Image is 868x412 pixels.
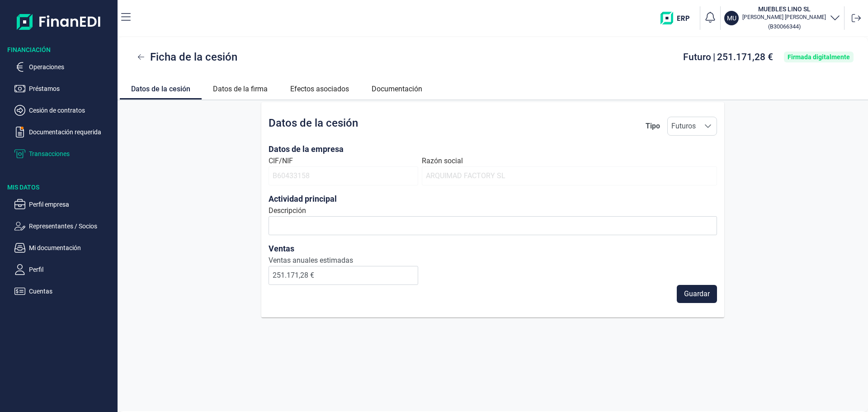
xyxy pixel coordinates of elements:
[14,286,114,297] button: Cuentas
[29,221,114,232] p: Representantes / Socios
[269,255,418,266] label: Ventas anuales estimadas
[677,285,717,303] button: Guardar
[660,12,696,24] img: erp
[699,117,717,135] div: Seleccione una opción
[29,105,114,116] p: Cesión de contratos
[14,127,114,137] button: Documentación requerida
[788,53,850,61] div: Firmada digitalmente
[14,105,114,116] button: Cesión de contratos
[668,117,699,135] span: Futuros
[269,143,717,156] h3: Datos de la empresa
[29,242,114,253] p: Mi documentación
[646,121,660,132] div: Tipo
[269,242,418,255] h3: Ventas
[29,62,114,72] p: Operaciones
[14,221,114,232] button: Representantes / Socios
[14,264,114,275] button: Perfil
[727,14,736,23] p: MU
[717,52,773,62] span: 251.171,28 €
[360,77,434,99] a: Documentación
[120,77,202,98] a: Datos de la cesión
[17,7,101,36] img: Logo de aplicación
[14,148,114,159] button: Transacciones
[29,264,114,275] p: Perfil
[684,289,710,299] span: Guardar
[683,52,773,62] div: |
[14,62,114,72] button: Operaciones
[14,242,114,253] button: Mi documentación
[683,52,711,62] span: Futuro
[29,286,114,297] p: Cuentas
[29,148,114,159] p: Transacciones
[269,117,358,136] h2: Datos de la cesión
[768,23,801,30] small: Copiar cif
[29,83,114,94] p: Préstamos
[724,5,840,32] button: MUMUEBLES LINO SL[PERSON_NAME] [PERSON_NAME](B30066344)
[269,205,306,216] label: Descripción
[150,49,237,65] span: Ficha de la cesión
[269,193,717,205] h3: Actividad principal
[422,156,463,166] label: Razón social
[14,199,114,210] button: Perfil empresa
[29,127,114,137] p: Documentación requerida
[14,83,114,94] button: Préstamos
[202,77,279,99] a: Datos de la firma
[269,266,418,285] input: 0,00€
[742,5,826,14] h3: MUEBLES LINO SL
[279,77,360,99] a: Efectos asociados
[29,199,114,210] p: Perfil empresa
[269,156,293,166] label: CIF/NIF
[742,14,826,21] p: [PERSON_NAME] [PERSON_NAME]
